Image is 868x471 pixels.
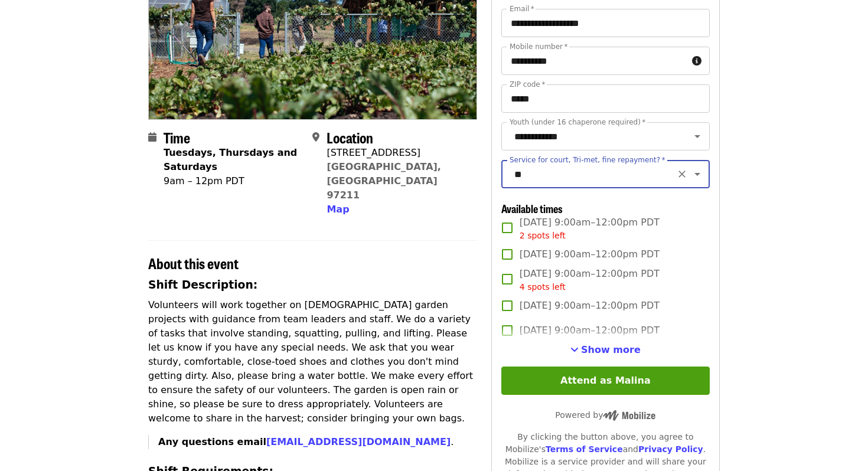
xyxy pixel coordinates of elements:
label: Service for court, Tri-met, fine repayment? [510,156,665,163]
div: 9am – 12pm PDT [164,174,303,188]
label: ZIP code [510,81,545,88]
span: 2 spots left [520,231,566,240]
span: Map [327,204,349,215]
button: Open [689,166,706,182]
p: Volunteers will work together on [DEMOGRAPHIC_DATA] garden projects with guidance from team leade... [148,298,477,426]
strong: Any questions email [158,436,451,447]
i: map-marker-alt icon [312,132,319,143]
strong: Shift Description: [148,279,257,291]
div: [STREET_ADDRESS] [327,146,467,160]
a: [GEOGRAPHIC_DATA], [GEOGRAPHIC_DATA] 97211 [327,161,441,201]
label: Mobile number [510,43,567,50]
input: Mobile number [501,47,687,75]
span: [DATE] 9:00am–12:00pm PDT [520,299,660,313]
span: Powered by [555,410,655,420]
span: Show more [581,344,641,355]
i: circle-info icon [692,55,701,67]
img: Powered by Mobilize [603,410,655,421]
a: Privacy Policy [638,444,703,454]
span: 4 spots left [520,282,566,292]
input: ZIP code [501,84,710,113]
span: About this event [148,253,239,273]
a: [EMAIL_ADDRESS][DOMAIN_NAME] [266,436,451,447]
button: Map [327,202,349,217]
strong: Tuesdays, Thursdays and Saturdays [164,147,297,172]
button: Clear [674,166,690,182]
label: Youth (under 16 chaperone required) [510,119,645,126]
input: Email [501,9,710,37]
span: [DATE] 9:00am–12:00pm PDT [520,215,660,242]
span: [DATE] 9:00am–12:00pm PDT [520,247,660,261]
i: calendar icon [148,132,156,143]
button: Open [689,128,706,145]
span: Location [327,127,373,148]
button: Attend as Malina [501,367,710,395]
p: . [158,435,477,449]
a: Terms of Service [546,444,623,454]
span: Available times [501,201,563,216]
button: See more timeslots [570,343,641,357]
label: Email [510,5,534,12]
span: [DATE] 9:00am–12:00pm PDT [520,323,660,338]
span: [DATE] 9:00am–12:00pm PDT [520,267,660,293]
span: Time [164,127,190,148]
